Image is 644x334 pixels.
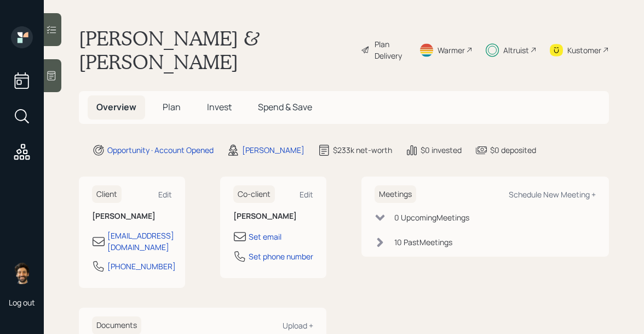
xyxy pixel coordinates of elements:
[258,101,312,113] span: Spend & Save
[107,230,174,253] div: [EMAIL_ADDRESS][DOMAIN_NAME]
[233,212,313,221] h6: [PERSON_NAME]
[394,212,469,223] div: 0 Upcoming Meeting s
[158,189,172,200] div: Edit
[242,144,304,156] div: [PERSON_NAME]
[9,297,35,308] div: Log out
[107,144,214,156] div: Opportunity · Account Opened
[509,189,596,200] div: Schedule New Meeting +
[207,101,232,113] span: Invest
[375,185,416,203] h6: Meetings
[394,236,452,248] div: 10 Past Meeting s
[11,262,33,284] img: eric-schwartz-headshot.png
[249,231,281,242] div: Set email
[421,144,462,156] div: $0 invested
[249,251,313,262] div: Set phone number
[283,320,313,331] div: Upload +
[333,144,392,156] div: $233k net-worth
[503,44,529,56] div: Altruist
[438,44,465,56] div: Warmer
[92,212,172,221] h6: [PERSON_NAME]
[92,185,122,203] h6: Client
[300,189,313,200] div: Edit
[107,261,176,272] div: [PHONE_NUMBER]
[79,26,352,73] h1: [PERSON_NAME] & [PERSON_NAME]
[567,44,601,56] div: Kustomer
[163,101,181,113] span: Plan
[96,101,136,113] span: Overview
[490,144,536,156] div: $0 deposited
[375,38,406,61] div: Plan Delivery
[233,185,275,203] h6: Co-client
